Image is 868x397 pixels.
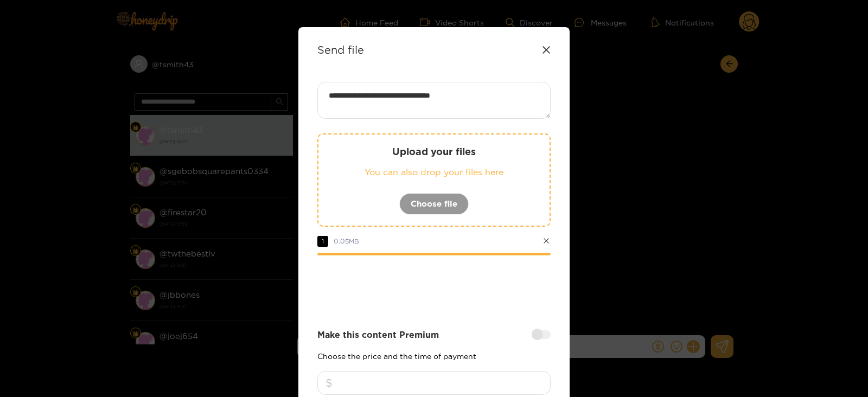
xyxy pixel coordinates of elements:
[334,238,359,245] span: 0.05 MB
[340,166,528,178] p: You can also drop your files here
[317,329,439,341] strong: Make this content Premium
[340,145,528,158] p: Upload your files
[317,352,551,360] p: Choose the price and the time of payment
[317,43,364,56] strong: Send file
[399,193,469,215] button: Choose file
[317,236,328,247] span: 1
